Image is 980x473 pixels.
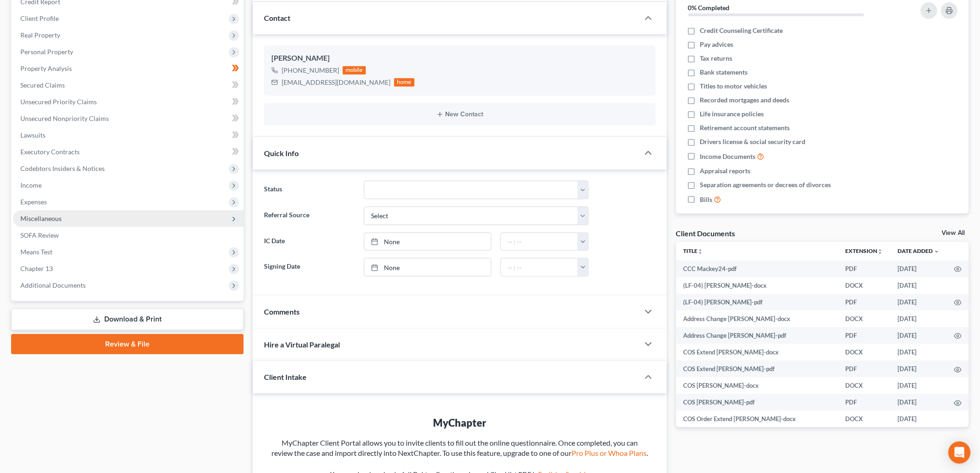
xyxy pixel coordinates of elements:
a: Executory Contracts [13,144,244,160]
input: -- : -- [501,259,578,276]
td: [DATE] [890,294,947,310]
td: DOCX [838,277,890,294]
label: Referral Source [259,207,359,225]
span: Comments [264,307,300,316]
i: expand_more [934,249,939,254]
td: Address Change [PERSON_NAME]-docx [676,310,838,327]
a: None [364,259,491,276]
td: PDF [838,394,890,410]
span: Hire a Virtual Paralegal [264,340,340,349]
label: Signing Date [259,258,359,277]
a: None [364,233,491,251]
td: DOCX [838,310,890,327]
td: COS Extend [PERSON_NAME]-docx [676,344,838,360]
span: MyChapter Client Portal allows you to invite clients to fill out the online questionnaire. Once c... [271,438,648,458]
div: [EMAIL_ADDRESS][DOMAIN_NAME] [282,78,390,87]
span: Property Analysis [20,64,72,72]
span: Unsecured Priority Claims [20,98,97,106]
td: DOCX [838,410,890,427]
span: Miscellaneous [20,214,62,222]
td: PDF [838,294,890,310]
td: [DATE] [890,394,947,410]
div: mobile [343,66,366,75]
button: New Contact [271,111,648,118]
td: (LF-04) [PERSON_NAME]-docx [676,277,838,294]
td: [DATE] [890,327,947,344]
td: PDF [838,260,890,277]
td: COS [PERSON_NAME]-docx [676,377,838,394]
div: Client Documents [676,228,735,238]
span: Recorded mortgages and deeds [700,95,790,105]
span: Chapter 13 [20,265,53,272]
td: COS Extend [PERSON_NAME]-pdf [676,360,838,377]
span: Additional Documents [20,281,86,289]
div: Open Intercom Messenger [949,441,971,464]
a: Unsecured Nonpriority Claims [13,110,244,127]
a: Unsecured Priority Claims [13,94,244,110]
span: Retirement account statements [700,123,790,132]
i: unfold_more [877,249,883,254]
td: [DATE] [890,344,947,360]
td: CCC Mackey24-pdf [676,260,838,277]
span: Lawsuits [20,131,45,139]
span: Personal Property [20,48,73,56]
a: Date Added expand_more [898,247,939,254]
span: Bills [700,195,713,204]
strong: 0% Completed [688,4,730,12]
span: Means Test [20,248,52,256]
div: [PHONE_NUMBER] [282,66,339,75]
span: Real Property [20,31,60,39]
td: [DATE] [890,377,947,394]
span: Separation agreements or decrees of divorces [700,180,831,189]
td: DOCX [838,377,890,394]
td: [DATE] [890,360,947,377]
span: Quick Info [264,149,299,158]
label: IC Date [259,233,359,251]
td: PDF [838,327,890,344]
td: DOCX [838,344,890,360]
span: Income [20,181,42,189]
span: Life insurance policies [700,109,764,119]
a: Review & File [11,334,244,354]
div: [PERSON_NAME] [271,53,648,64]
td: [DATE] [890,310,947,327]
span: Tax returns [700,54,733,63]
span: Unsecured Nonpriority Claims [20,114,109,122]
td: [DATE] [890,260,947,277]
a: Lawsuits [13,127,244,144]
td: (LF-04) [PERSON_NAME]-pdf [676,294,838,310]
span: SOFA Review [20,231,59,239]
span: Expenses [20,198,47,206]
span: Credit Counseling Certificate [700,26,783,35]
span: Codebtors Insiders & Notices [20,164,105,172]
a: Extensionunfold_more [845,247,883,254]
span: Executory Contracts [20,148,80,156]
td: PDF [838,360,890,377]
span: Drivers license & social security card [700,137,806,146]
a: Pro Plus or Whoa Plans [572,448,647,457]
span: Client Intake [264,372,307,381]
span: Pay advices [700,40,734,49]
div: home [394,78,415,87]
a: Download & Print [11,309,244,330]
span: Contact [264,13,290,22]
span: Income Documents [700,152,756,161]
label: Status [259,181,359,199]
i: unfold_more [698,249,704,254]
td: Address Change [PERSON_NAME]-pdf [676,327,838,344]
td: COS Order Extend [PERSON_NAME]-docx [676,410,838,427]
input: -- : -- [501,233,578,251]
td: [DATE] [890,277,947,294]
a: Property Analysis [13,60,244,77]
div: MyChapter [271,416,648,430]
span: Secured Claims [20,81,65,89]
span: Bank statements [700,68,748,77]
td: [DATE] [890,410,947,427]
a: SOFA Review [13,227,244,244]
span: Appraisal reports [700,166,751,176]
span: Titles to motor vehicles [700,82,767,91]
a: Titleunfold_more [684,247,704,254]
span: Client Profile [20,14,59,22]
a: View All [942,230,965,236]
td: COS [PERSON_NAME]-pdf [676,394,838,410]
